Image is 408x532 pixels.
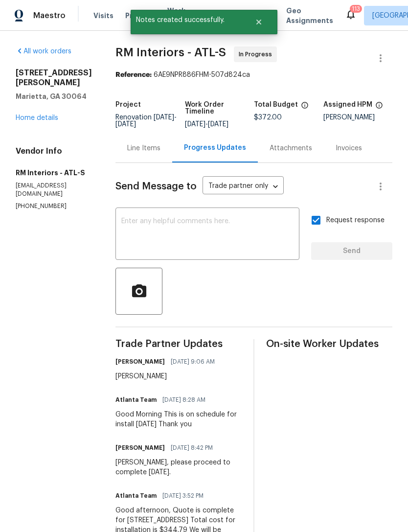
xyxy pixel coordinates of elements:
span: [DATE] [154,114,174,121]
span: [DATE] [115,121,136,128]
h6: Atlanta Team [115,491,157,501]
span: [DATE] 3:52 PM [162,491,204,501]
span: [DATE] [185,121,205,128]
button: Close [243,12,275,32]
div: 6AE9NPR886FHM-507d824ca [115,70,392,80]
h6: [PERSON_NAME] [115,357,165,367]
h5: RM Interiors - ATL-S [16,168,92,178]
h2: [STREET_ADDRESS][PERSON_NAME] [16,68,92,88]
h4: Vendor Info [16,146,92,156]
span: Trade Partner Updates [115,339,242,349]
h5: Marietta, GA 30064 [16,92,92,101]
h5: Project [115,101,141,108]
span: The total cost of line items that have been proposed by Opendoor. This sum includes line items th... [301,101,309,114]
div: Invoices [336,143,362,153]
h6: Atlanta Team [115,395,157,405]
h5: Total Budget [254,101,298,108]
span: Notes created successfully. [131,10,243,30]
p: [EMAIL_ADDRESS][DOMAIN_NAME] [16,182,92,198]
span: [DATE] 9:06 AM [171,357,215,367]
span: Send Message to [115,182,197,191]
h6: [PERSON_NAME] [115,443,165,453]
h5: Assigned HPM [323,101,372,108]
a: Home details [16,115,58,121]
span: On-site Worker Updates [266,339,392,349]
span: [DATE] [208,121,228,128]
div: Attachments [270,143,312,153]
b: Reference: [115,71,152,78]
span: In Progress [239,49,276,59]
span: [DATE] 8:42 PM [171,443,213,453]
div: [PERSON_NAME] [115,371,221,381]
div: [PERSON_NAME] [323,114,393,121]
a: All work orders [16,48,71,55]
span: Projects [125,11,156,21]
span: Visits [93,11,113,21]
div: [PERSON_NAME], please proceed to complete [DATE]. [115,458,242,477]
div: Trade partner only [203,179,284,195]
p: [PHONE_NUMBER] [16,202,92,210]
span: The hpm assigned to this work order. [375,101,383,114]
div: Good Morning This is on schedule for install [DATE] Thank you [115,410,242,429]
div: Progress Updates [184,143,246,153]
span: - [185,121,228,128]
div: 113 [352,4,360,14]
span: [DATE] 8:28 AM [162,395,205,405]
span: - [115,114,177,128]
span: RM Interiors - ATL-S [115,46,226,58]
span: Geo Assignments [286,6,333,25]
div: Line Items [127,143,160,153]
span: Work Orders [167,6,192,25]
h5: Work Order Timeline [185,101,254,115]
span: Request response [326,215,385,226]
span: $372.00 [254,114,282,121]
span: Renovation [115,114,177,128]
span: Maestro [33,11,66,21]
